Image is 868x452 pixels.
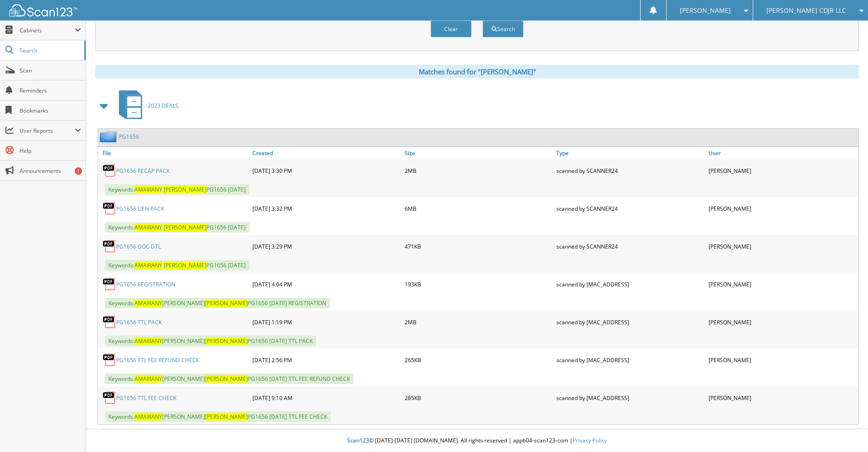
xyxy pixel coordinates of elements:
[105,184,249,195] span: Keywords: PG1656 [DATE]
[402,275,555,293] div: 193KB
[402,313,555,331] div: 2MB
[9,4,77,16] img: scan123-logo-white.svg
[105,411,331,422] span: Keywords: [PERSON_NAME] PG1656 [DATE] TTL FEE CHECK
[402,199,555,218] div: 6MB
[134,261,162,269] span: AMAIRANY
[706,147,858,159] a: User
[103,315,116,329] img: PDF.png
[554,389,706,407] div: scanned by [MAC_ADDRESS]
[20,87,81,94] span: Reminders
[86,430,868,452] div: © [DATE]-[DATE] [DOMAIN_NAME]. All rights reserved | appb04-scan123-com |
[20,167,81,175] span: Announcements
[116,281,175,288] a: PG1656 REGISTRATION
[250,199,402,218] div: [DATE] 3:32 PM
[483,21,524,37] button: Search
[250,275,402,293] div: [DATE] 4:04 PM
[134,299,162,307] span: AMAIRANY
[20,147,81,155] span: Help
[205,299,248,307] span: [PERSON_NAME]
[105,298,330,308] span: Keywords: [PERSON_NAME] PG1656 [DATE] REGISTRATION
[105,374,354,384] span: Keywords: [PERSON_NAME] PG1656 [DATE] TTL FEE REFUND CHECK
[164,186,206,193] span: [PERSON_NAME]
[402,237,555,255] div: 471KB
[554,237,706,255] div: scanned by SCANNER24
[103,239,116,253] img: PDF.png
[134,223,162,231] span: AMAIRANY
[105,336,316,346] span: Keywords: [PERSON_NAME] PG1656 [DATE] TTL PACK
[766,8,846,13] span: [PERSON_NAME] CDJR LLC
[116,318,162,326] a: PG1656 TTL PACK
[75,167,82,175] div: 1
[554,313,706,331] div: scanned by [MAC_ADDRESS]
[250,147,402,159] a: Created
[116,394,176,402] a: PG1656 TTL FEE CHECK
[431,21,472,37] button: Clear
[116,356,199,364] a: PG1656 TTL FEE REFUND CHECK
[134,186,162,193] span: AMAIRANY
[706,351,858,369] div: [PERSON_NAME]
[250,313,402,331] div: [DATE] 1:19 PM
[402,389,555,407] div: 285KB
[554,147,706,159] a: Type
[250,389,402,407] div: [DATE] 9:10 AM
[347,436,369,444] span: Scan123
[250,161,402,180] div: [DATE] 3:30 PM
[573,436,607,444] a: Privacy Policy
[554,199,706,218] div: scanned by SCANNER24
[250,237,402,255] div: [DATE] 3:29 PM
[706,161,858,180] div: [PERSON_NAME]
[706,313,858,331] div: [PERSON_NAME]
[103,391,116,405] img: PDF.png
[706,389,858,407] div: [PERSON_NAME]
[20,107,81,114] span: Bookmarks
[95,65,859,78] div: Matches found for "[PERSON_NAME]"
[98,147,250,159] a: File
[20,127,75,135] span: User Reports
[706,199,858,218] div: [PERSON_NAME]
[103,353,116,367] img: PDF.png
[103,164,116,177] img: PDF.png
[706,237,858,255] div: [PERSON_NAME]
[554,275,706,293] div: scanned by [MAC_ADDRESS]
[706,275,858,293] div: [PERSON_NAME]
[20,26,75,34] span: Cabinets
[113,88,179,124] a: 2023 DEALS
[105,260,249,270] span: Keywords: PG1656 [DATE]
[103,202,116,215] img: PDF.png
[105,222,249,233] span: Keywords: PG1656 [DATE]
[116,205,164,213] a: PG1656 LIEN PACK
[103,277,116,291] img: PDF.png
[119,133,139,140] a: PG1656
[20,67,81,74] span: Scan
[680,8,731,13] span: [PERSON_NAME]
[402,161,555,180] div: 2MB
[554,161,706,180] div: scanned by SCANNER24
[554,351,706,369] div: scanned by [MAC_ADDRESS]
[148,102,179,109] span: 2023 DEALS
[164,223,206,231] span: [PERSON_NAME]
[402,351,555,369] div: 265KB
[116,243,161,250] a: PG1656 DOC DTL
[250,351,402,369] div: [DATE] 2:56 PM
[164,261,206,269] span: [PERSON_NAME]
[205,413,248,421] span: [PERSON_NAME]
[205,337,248,345] span: [PERSON_NAME]
[116,167,169,175] a: PG1656 RECAP PACK
[134,337,162,345] span: AMAIRANY
[100,131,119,142] img: folder2.png
[205,375,248,383] span: [PERSON_NAME]
[402,147,555,159] a: Size
[20,47,80,54] span: Search
[134,413,162,421] span: AMAIRANY
[134,375,162,383] span: AMAIRANY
